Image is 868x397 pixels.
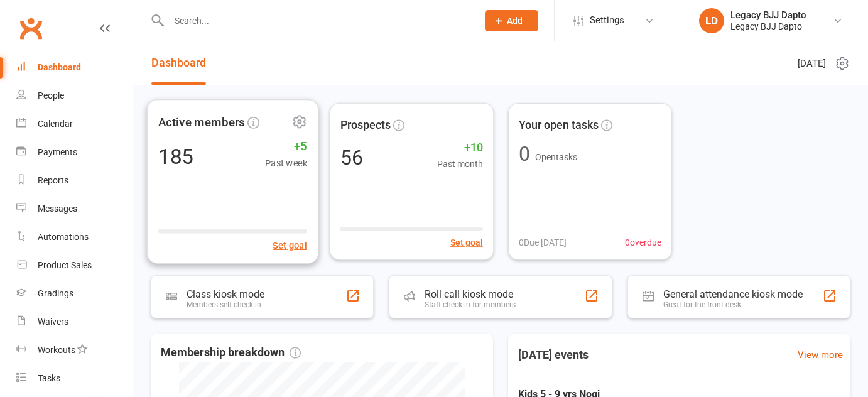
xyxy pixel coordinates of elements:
[450,236,482,249] button: Set goal
[519,116,599,134] span: Your open tasks
[151,41,206,85] a: Dashboard
[16,138,133,166] a: Payments
[16,110,133,138] a: Calendar
[798,56,826,71] span: [DATE]
[38,260,92,270] div: Product Sales
[519,144,530,164] div: 0
[38,90,64,101] div: People
[16,195,133,223] a: Messages
[38,317,68,327] div: Waivers
[699,8,724,33] div: LD
[590,6,624,35] span: Settings
[16,166,133,195] a: Reports
[16,82,133,110] a: People
[38,62,81,72] div: Dashboard
[38,204,77,214] div: Messages
[273,238,307,253] button: Set goal
[340,116,390,134] span: Prospects
[425,300,516,309] div: Staff check-in for members
[437,157,482,171] span: Past month
[340,147,362,167] div: 56
[165,12,469,30] input: Search...
[16,308,133,336] a: Waivers
[187,300,264,309] div: Members self check-in
[158,113,245,132] span: Active members
[38,345,75,355] div: Workouts
[663,288,803,300] div: General attendance kiosk mode
[437,139,482,157] span: +10
[38,175,68,185] div: Reports
[161,344,301,362] span: Membership breakdown
[730,21,806,32] div: Legacy BJJ Dapto
[265,156,307,170] span: Past week
[16,280,133,308] a: Gradings
[158,146,194,167] div: 185
[187,288,264,300] div: Class kiosk mode
[38,147,77,157] div: Payments
[485,10,538,31] button: Add
[535,152,577,162] span: Open tasks
[508,344,599,366] h3: [DATE] events
[15,13,46,44] a: Clubworx
[507,16,523,26] span: Add
[730,9,806,21] div: Legacy BJJ Dapto
[663,300,803,309] div: Great for the front desk
[16,53,133,82] a: Dashboard
[798,347,843,362] a: View more
[519,236,567,249] span: 0 Due [DATE]
[625,236,661,249] span: 0 overdue
[38,373,60,383] div: Tasks
[16,364,133,393] a: Tasks
[38,232,89,242] div: Automations
[16,223,133,251] a: Automations
[16,251,133,280] a: Product Sales
[16,336,133,364] a: Workouts
[265,137,307,156] span: +5
[38,119,73,129] div: Calendar
[425,288,516,300] div: Roll call kiosk mode
[38,288,73,298] div: Gradings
